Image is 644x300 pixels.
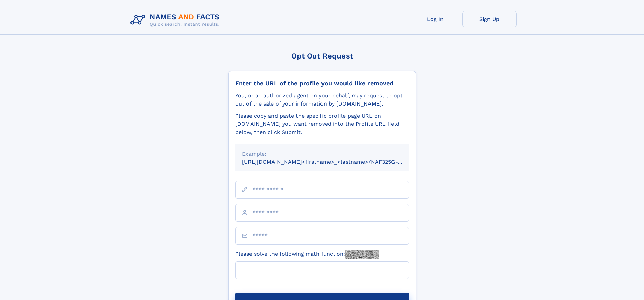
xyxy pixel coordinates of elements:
[235,250,379,259] label: Please solve the following math function:
[242,150,402,158] div: Example:
[242,159,422,165] small: [URL][DOMAIN_NAME]<firstname>_<lastname>/NAF325G-xxxxxxxx
[128,11,225,29] img: Logo Names and Facts
[228,52,416,60] div: Opt Out Request
[235,112,409,136] div: Please copy and paste the specific profile page URL on [DOMAIN_NAME] you want removed into the Pr...
[235,92,409,108] div: You, or an authorized agent on your behalf, may request to opt-out of the sale of your informatio...
[462,11,517,27] a: Sign Up
[408,11,462,27] a: Log In
[235,79,409,87] div: Enter the URL of the profile you would like removed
